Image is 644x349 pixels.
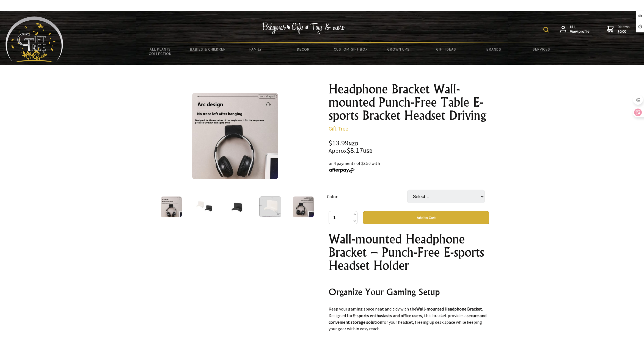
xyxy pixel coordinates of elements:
[570,24,590,34] span: Hi L,
[329,82,489,122] h1: Headphone Bracket Wall-mounted Punch-Free Table E-sports Bracket Headset Driving
[470,43,518,55] a: Brands
[618,29,630,34] strong: $0.00
[192,93,278,179] img: Headphone Bracket Wall-mounted Punch-Free Table E-sports Bracket Headset Driving
[416,306,482,312] strong: Wall-mounted Headphone Bracket
[329,285,489,298] h2: Organize Your Gaming Setup
[329,147,347,154] small: Approx
[329,140,489,154] div: $13.99 $8.17
[618,24,630,34] span: 0 items
[363,148,373,154] span: USD
[363,211,489,224] button: Add to Cart
[375,43,422,55] a: Grown Ups
[227,196,248,217] img: Headphone Bracket Wall-mounted Punch-Free Table E-sports Bracket Headset Driving
[329,125,348,132] a: Gift Tree
[279,43,327,55] a: Decor
[327,43,375,55] a: Custom Gift Box
[184,43,232,55] a: Babies & Children
[262,23,345,34] img: Babywear - Gifts - Toys & more
[329,160,489,173] div: or 4 payments of $3.50 with
[5,16,63,62] img: Babyware - Gifts - Toys and more...
[570,29,590,34] strong: View profile
[329,313,486,325] strong: secure and convenient storage solution
[329,232,489,272] h1: Wall-mounted Headphone Bracket – Punch-Free E-sports Headset Holder
[518,43,565,55] a: Services
[329,168,355,173] img: Afterpay
[327,182,407,211] td: Color:
[259,196,282,217] img: Headphone Bracket Wall-mounted Punch-Free Table E-sports Bracket Headset Driving
[136,43,184,59] a: All Plants Collection
[293,196,314,217] img: Headphone Bracket Wall-mounted Punch-Free Table E-sports Bracket Headset Driving
[422,43,470,55] a: Gift Ideas
[353,313,422,318] strong: E-sports enthusiasts and office users
[543,27,549,32] img: product search
[560,24,590,34] a: Hi L,View profile
[232,43,279,55] a: Family
[607,24,630,34] a: 0 items$0.00
[194,196,215,217] img: Headphone Bracket Wall-mounted Punch-Free Table E-sports Bracket Headset Driving
[329,306,489,332] p: Keep your gaming space neat and tidy with the . Designed for , this bracket provides a for your h...
[348,140,358,147] span: NZD
[161,196,182,217] img: Headphone Bracket Wall-mounted Punch-Free Table E-sports Bracket Headset Driving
